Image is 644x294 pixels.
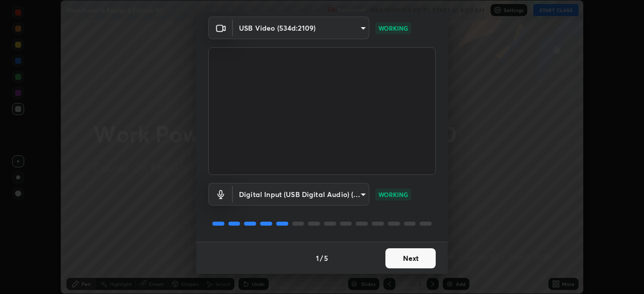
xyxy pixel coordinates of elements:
div: USB Video (534d:2109) [233,17,369,39]
h4: 5 [324,253,328,263]
h4: 1 [316,253,319,263]
h4: / [320,253,323,263]
div: USB Video (534d:2109) [233,183,369,206]
button: Next [385,248,436,268]
p: WORKING [378,190,408,199]
p: WORKING [378,24,408,33]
